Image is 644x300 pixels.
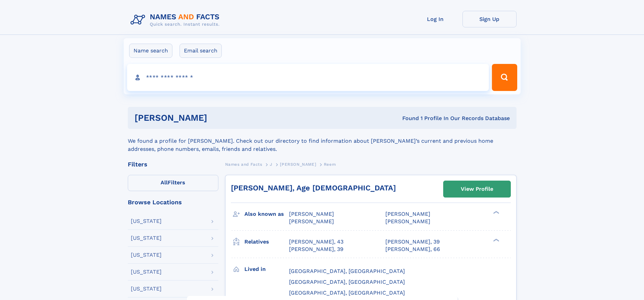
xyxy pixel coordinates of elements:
[444,181,510,197] a: View Profile
[128,11,225,29] img: Logo Names and Facts
[385,238,440,246] a: [PERSON_NAME], 39
[128,175,218,191] label: Filters
[289,290,405,296] span: [GEOGRAPHIC_DATA], [GEOGRAPHIC_DATA]
[131,269,162,275] div: [US_STATE]
[385,211,430,217] span: [PERSON_NAME]
[385,246,440,253] a: [PERSON_NAME], 66
[462,11,517,27] a: Sign Up
[244,208,289,220] h3: Also known as
[135,114,305,122] h1: [PERSON_NAME]
[270,160,272,168] a: J
[129,44,172,58] label: Name search
[289,268,405,274] span: [GEOGRAPHIC_DATA], [GEOGRAPHIC_DATA]
[180,44,222,58] label: Email search
[244,263,289,275] h3: Lived in
[324,162,336,167] span: Reem
[408,11,462,27] a: Log In
[244,236,289,248] h3: Relatives
[280,162,316,167] span: [PERSON_NAME]
[231,184,396,192] a: [PERSON_NAME], Age [DEMOGRAPHIC_DATA]
[131,286,162,292] div: [US_STATE]
[492,64,517,91] button: Search Button
[128,161,218,167] div: Filters
[225,160,262,168] a: Names and Facts
[289,279,405,285] span: [GEOGRAPHIC_DATA], [GEOGRAPHIC_DATA]
[131,218,162,224] div: [US_STATE]
[131,252,162,258] div: [US_STATE]
[385,218,430,225] span: [PERSON_NAME]
[280,160,316,168] a: [PERSON_NAME]
[461,181,493,197] div: View Profile
[289,218,334,225] span: [PERSON_NAME]
[305,115,510,122] div: Found 1 Profile In Our Records Database
[128,199,218,205] div: Browse Locations
[127,64,489,91] input: search input
[492,210,500,215] div: ❯
[289,211,334,217] span: [PERSON_NAME]
[289,246,343,253] a: [PERSON_NAME], 39
[270,162,272,167] span: J
[289,238,343,246] a: [PERSON_NAME], 43
[492,238,500,242] div: ❯
[161,179,168,186] span: All
[131,235,162,241] div: [US_STATE]
[128,129,517,153] div: We found a profile for [PERSON_NAME]. Check out our directory to find information about [PERSON_N...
